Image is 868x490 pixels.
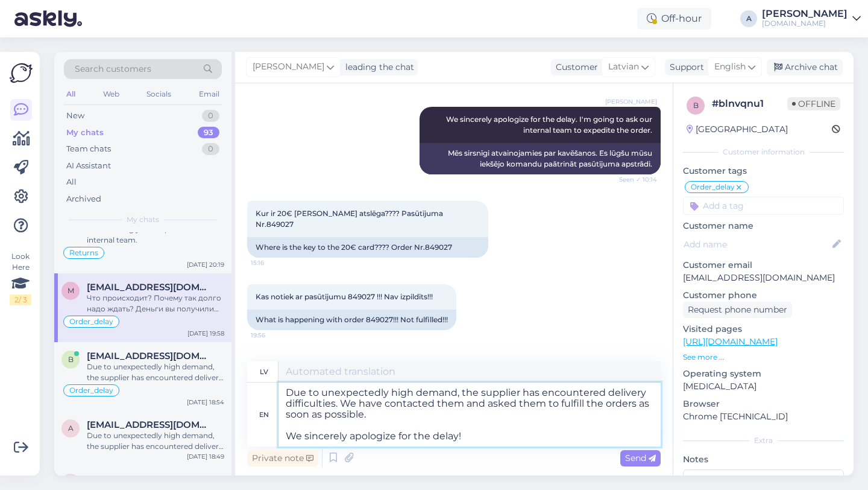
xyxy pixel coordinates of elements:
div: leading the chat [341,61,414,74]
p: Customer tags [683,165,844,177]
span: Offline [787,97,840,110]
span: Send [625,453,656,463]
div: Request phone number [683,302,792,318]
div: Web [101,86,122,102]
div: Where is the key to the 20€ card???? Order Nr.849027 [247,237,488,258]
span: 15:16 [251,258,296,267]
div: Support [665,61,704,74]
div: A [740,10,757,27]
div: All [66,176,77,188]
p: [MEDICAL_DATA] [683,380,844,393]
span: b [693,101,699,110]
span: magonezxz@inbox.lv [87,282,212,293]
div: Extra [683,435,844,446]
span: 19:56 [251,331,296,340]
div: Socials [144,86,174,102]
div: Archive chat [767,59,843,75]
div: lv [260,361,268,382]
div: [DATE] 20:19 [187,260,224,269]
span: Search customers [75,63,151,75]
p: Operating system [683,367,844,380]
span: Returns [69,249,98,256]
span: We sincerely apologize for the delay. I'm going to ask our internal team to expedite the order. [446,115,654,135]
span: Order_delay [69,387,113,394]
div: Что происходит? Почему так долго надо ждать? Деньги вы получили сразу как бил зделан заказ! [87,293,224,314]
p: [EMAIL_ADDRESS][DOMAIN_NAME] [683,272,844,284]
div: Due to unexpectedly high demand, the supplier has encountered delivery difficulties. We have cont... [87,430,224,452]
div: Team chats [66,143,111,155]
p: See more ... [683,352,844,363]
span: b [68,355,74,364]
div: What is happening with order 849027!!! Not fulfilled!!! [247,310,456,330]
p: Visited pages [683,323,844,336]
p: Customer name [683,220,844,232]
textarea: Due to unexpectedly high demand, the supplier has encountered delivery difficulties. We have cont... [278,383,661,447]
div: All [64,86,78,102]
div: I'll be sharing your request with our internal team. [87,224,224,246]
div: Mēs sirsnīgi atvainojamies par kavēšanos. Es lūgšu mūsu iekšējo komandu paātrināt pasūtījuma apst... [420,143,661,174]
div: # blnvqnu1 [712,97,787,111]
div: Look Here [10,251,31,305]
a: [URL][DOMAIN_NAME] [683,336,778,347]
span: m [68,286,74,295]
p: Browser [683,398,844,410]
div: Email [197,86,222,102]
span: [PERSON_NAME] [605,97,657,106]
div: AI Assistant [66,160,111,172]
p: Chrome [TECHNICAL_ID] [683,410,844,423]
div: [PERSON_NAME] [762,9,848,19]
span: ludmilajurkane@inbox.lv [87,474,212,485]
div: [GEOGRAPHIC_DATA] [687,123,788,136]
div: [DATE] 19:58 [187,329,224,338]
span: Kas notiek ar pasūtījumu 849027 !!! Nav izpildīts!!! [256,292,433,301]
span: My chats [127,214,159,225]
div: [DATE] 18:54 [187,398,224,407]
div: Due to unexpectedly high demand, the supplier has encountered delivery difficulties. We have cont... [87,361,224,383]
p: Customer phone [683,289,844,302]
div: [DATE] 18:49 [187,452,224,461]
span: Order_delay [69,318,113,325]
div: Archived [66,193,101,205]
div: en [259,404,269,425]
span: Kur ir 20€ [PERSON_NAME] atslēga???? Pasūtījuma Nr.849027 [256,209,445,229]
span: English [714,60,746,74]
span: ansis_zanders@yahoo.com [87,419,212,430]
input: Add name [684,238,830,251]
div: Off-hour [637,8,711,30]
span: Order_delay [691,183,735,191]
span: Seen ✓ 10:14 [612,175,657,184]
img: Askly Logo [10,62,33,84]
p: Notes [683,453,844,466]
div: 0 [202,143,219,155]
input: Add a tag [683,197,844,215]
div: 93 [198,127,219,139]
div: [DOMAIN_NAME] [762,19,848,28]
div: Private note [247,450,318,466]
div: My chats [66,127,104,139]
span: Latvian [608,60,639,74]
div: 0 [202,110,219,122]
div: Customer [551,61,598,74]
p: Customer email [683,259,844,272]
span: [PERSON_NAME] [253,60,324,74]
span: a [68,424,74,433]
div: Customer information [683,147,844,157]
span: bakhtazineb95@gmail.com [87,351,212,361]
div: New [66,110,84,122]
div: 2 / 3 [10,294,31,305]
a: [PERSON_NAME][DOMAIN_NAME] [762,9,861,28]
